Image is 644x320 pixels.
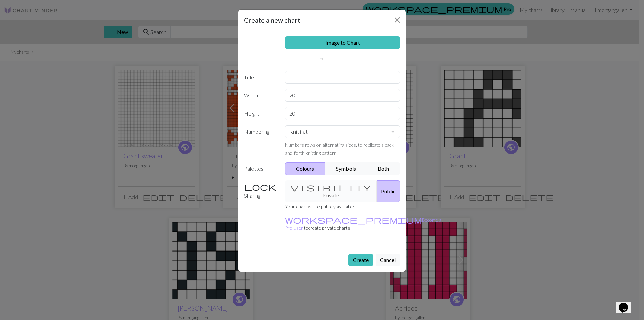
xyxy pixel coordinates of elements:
iframe: chat widget [616,293,637,313]
small: Your chart will be publicly available [285,203,354,209]
button: Colours [285,162,326,175]
label: Height [240,107,281,120]
small: Numbers rows on alternating sides, to replicate a back-and-forth knitting pattern. [285,142,395,156]
label: Title [240,71,281,84]
h5: Create a new chart [244,15,300,25]
button: Create [348,254,373,266]
a: Image to Chart [285,36,400,49]
label: Sharing [240,180,281,202]
button: Symbols [325,162,367,175]
label: Palettes [240,162,281,175]
button: Cancel [376,254,400,266]
a: Become a Pro user [285,217,441,231]
button: Both [367,162,400,175]
label: Numbering [240,125,281,157]
small: to create private charts [285,217,441,231]
button: Public [377,180,400,202]
button: Close [392,15,403,26]
span: workspace_premium [285,215,422,224]
label: Width [240,89,281,102]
